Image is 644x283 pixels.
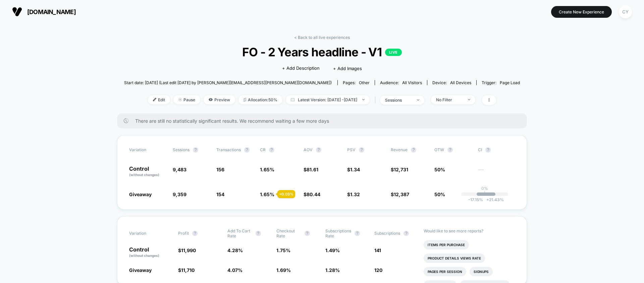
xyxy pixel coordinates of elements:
[394,191,409,197] span: 12,387
[260,167,274,172] span: 1.65 %
[227,228,252,238] span: Add To Cart Rate
[178,247,196,253] span: $
[325,228,351,238] span: Subscriptions Rate
[173,95,200,104] span: Pause
[359,80,370,85] span: other
[424,267,466,276] li: Pages Per Session
[486,197,489,202] span: +
[350,191,360,197] span: 1.32
[380,80,422,85] div: Audience:
[277,190,295,198] div: + 0.03 %
[478,147,515,153] span: CI
[181,267,195,273] span: 11,710
[10,6,78,17] button: [DOMAIN_NAME]
[385,98,412,103] div: sessions
[374,247,381,253] span: 141
[181,247,196,253] span: 11,990
[238,95,282,104] span: Allocation: 50%
[481,186,488,191] p: 0%
[617,5,634,19] button: CY
[485,147,491,153] button: ?
[276,267,291,273] span: 1.69 %
[305,231,310,236] button: ?
[129,228,166,238] span: Variation
[129,191,152,197] span: Giveaway
[385,49,402,56] p: LIVE
[193,147,198,153] button: ?
[286,95,370,104] span: Latest Version: [DATE] - [DATE]
[269,147,274,153] button: ?
[434,147,471,153] span: OTW
[450,80,471,85] span: all devices
[350,167,360,172] span: 1.34
[216,191,224,197] span: 154
[468,99,470,100] img: end
[276,228,301,238] span: Checkout Rate
[343,80,370,85] div: Pages:
[135,118,514,124] span: There are still no statistically significant results. We recommend waiting a few more days
[500,80,520,85] span: Page Load
[436,97,463,102] div: No Filter
[124,80,332,85] span: Start date: [DATE] (Last edit [DATE] by [PERSON_NAME][EMAIL_ADDRESS][PERSON_NAME][DOMAIN_NAME])
[178,98,182,101] img: end
[282,65,320,72] span: + Add Description
[307,191,320,197] span: 80.44
[244,147,250,153] button: ?
[129,173,159,177] span: (without changes)
[333,66,362,71] span: + Add Images
[178,267,195,273] span: $
[355,231,360,236] button: ?
[316,147,321,153] button: ?
[404,231,409,236] button: ?
[148,95,170,104] span: Edit
[260,191,274,197] span: 1.65 %
[129,253,159,258] span: (without changes)
[304,147,313,152] span: AOV
[478,168,515,177] span: ---
[129,267,152,273] span: Giveaway
[374,231,400,236] span: Subscriptions
[12,7,22,17] img: Visually logo
[304,191,320,197] span: $
[424,228,515,233] p: Would like to see more reports?
[394,167,408,172] span: 12,731
[468,197,483,202] span: -17.15 %
[294,35,350,40] a: < Back to all live experiences
[307,167,318,172] span: 81.61
[178,231,189,236] span: Profit
[144,45,500,59] span: FO - 2 Years headline - V1
[173,167,186,172] span: 9,483
[27,8,76,15] span: [DOMAIN_NAME]
[359,147,364,153] button: ?
[276,247,290,253] span: 1.75 %
[619,5,632,18] div: CY
[173,147,190,152] span: Sessions
[434,191,445,197] span: 50%
[227,267,243,273] span: 4.07 %
[447,147,453,153] button: ?
[411,147,416,153] button: ?
[153,98,156,101] img: edit
[325,247,340,253] span: 1.49 %
[482,80,520,85] div: Trigger:
[304,167,318,172] span: $
[347,167,360,172] span: $
[434,167,445,172] span: 50%
[374,267,382,273] span: 120
[391,147,408,152] span: Revenue
[256,231,261,236] button: ?
[373,95,380,105] span: |
[484,191,485,196] p: |
[227,247,243,253] span: 4.28 %
[551,6,612,18] button: Create New Experience
[347,191,360,197] span: $
[216,167,224,172] span: 156
[244,98,246,102] img: rebalance
[417,99,419,101] img: end
[173,191,186,197] span: 9,359
[325,267,340,273] span: 1.28 %
[260,147,266,152] span: CR
[424,253,485,263] li: Product Details Views Rate
[347,147,356,152] span: PSV
[391,167,408,172] span: $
